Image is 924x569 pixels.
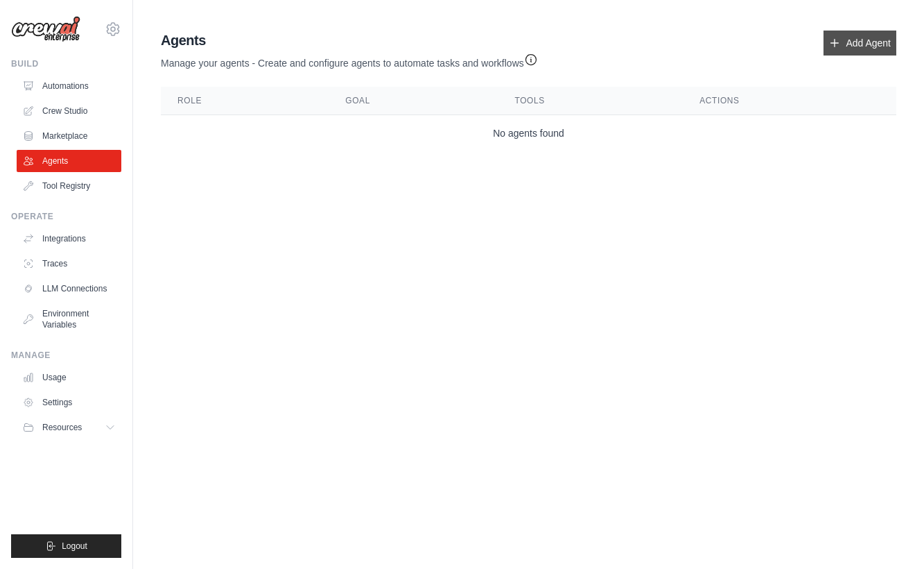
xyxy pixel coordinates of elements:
span: Logout [62,541,87,552]
th: Tools [498,87,683,115]
th: Actions [683,87,896,115]
th: Goal [329,87,498,115]
a: Agents [17,150,121,172]
div: Manage [11,350,121,361]
a: LLM Connections [17,278,121,300]
a: Add Agent [823,31,896,56]
a: Marketplace [17,125,121,147]
a: Environment Variables [17,303,121,336]
p: Manage your agents - Create and configure agents to automate tasks and workflows [161,50,538,70]
h2: Agents [161,31,538,50]
img: Logo [11,16,80,42]
a: Usage [17,366,121,389]
span: Resources [42,422,82,433]
button: Logout [11,534,121,558]
a: Automations [17,75,121,97]
th: Role [161,87,329,115]
a: Traces [17,253,121,275]
div: Build [11,58,121,69]
div: Operate [11,211,121,222]
button: Resources [17,416,121,439]
a: Settings [17,391,121,414]
td: No agents found [161,115,896,152]
a: Integrations [17,228,121,250]
a: Crew Studio [17,100,121,122]
a: Tool Registry [17,175,121,197]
